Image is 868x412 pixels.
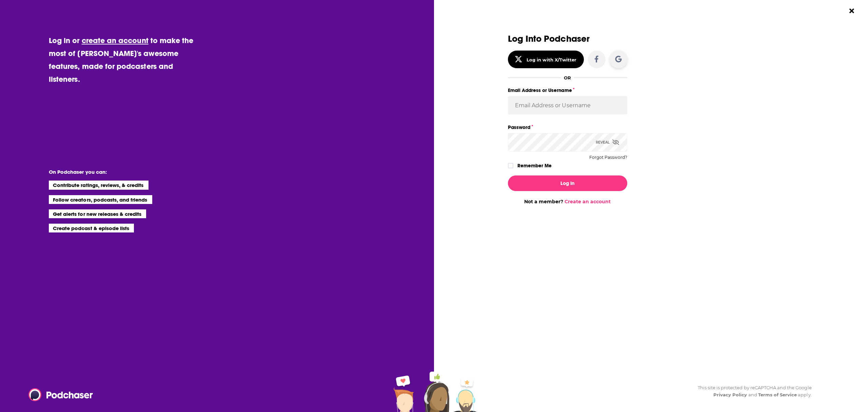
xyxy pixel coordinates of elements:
[845,4,858,17] button: Close Button
[596,133,619,151] div: Reveal
[527,57,576,62] div: Log in with X/Twitter
[508,123,627,132] label: Password
[508,175,627,191] button: Log In
[589,155,627,160] button: Forgot Password?
[508,34,627,44] h3: Log Into Podchaser
[508,86,627,95] label: Email Address or Username
[713,392,747,397] a: Privacy Policy
[49,181,149,189] li: Contribute ratings, reviews, & credits
[508,199,627,205] div: Not a member?
[49,224,134,232] li: Create podcast & episode lists
[82,36,149,45] a: create an account
[508,96,627,114] input: Email Address or Username
[508,51,584,68] button: Log in with X/Twitter
[565,199,611,205] a: Create an account
[692,384,812,398] div: This site is protected by reCAPTCHA and the Google and apply.
[49,195,152,204] li: Follow creators, podcasts, and friends
[28,388,88,401] a: Podchaser - Follow, Share and Rate Podcasts
[28,388,94,401] img: Podchaser - Follow, Share and Rate Podcasts
[758,392,797,397] a: Terms of Service
[49,209,146,218] li: Get alerts for new releases & credits
[517,161,552,170] label: Remember Me
[564,75,571,80] div: OR
[49,169,184,175] li: On Podchaser you can:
